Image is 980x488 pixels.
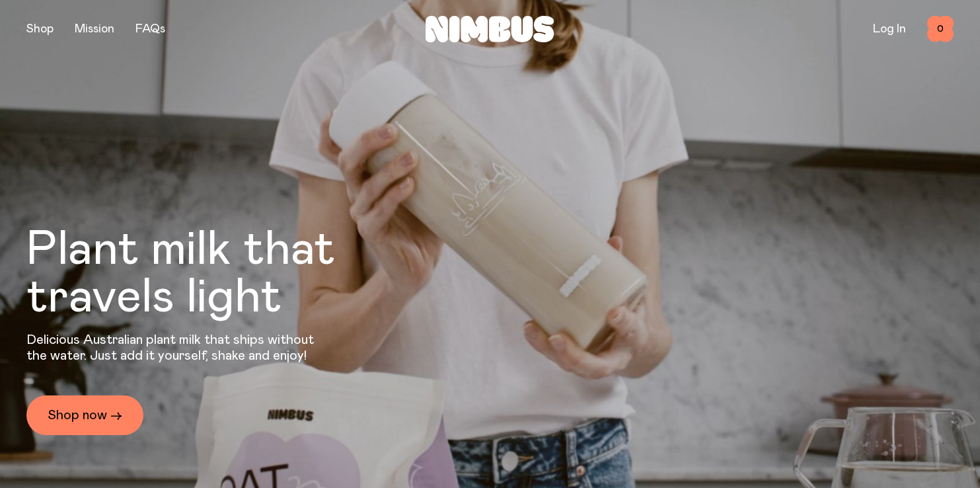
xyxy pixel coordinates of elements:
[26,395,143,435] a: Shop now →
[26,226,407,321] h1: Plant milk that travels light
[75,23,114,35] a: Mission
[927,16,954,42] button: 0
[873,23,906,35] a: Log In
[135,23,165,35] a: FAQs
[26,332,322,364] p: Delicious Australian plant milk that ships without the water. Just add it yourself, shake and enjoy!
